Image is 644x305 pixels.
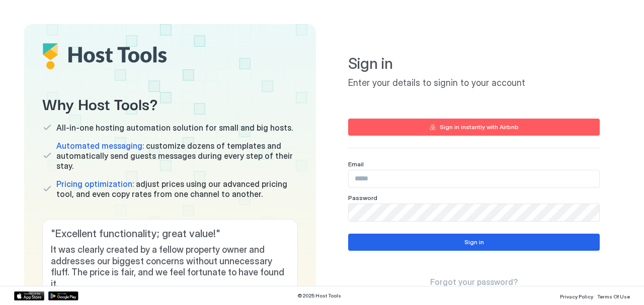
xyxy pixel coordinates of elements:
a: Google Play Store [48,291,78,300]
input: Input Field [349,170,599,187]
a: Terms Of Use [597,290,630,301]
span: Privacy Policy [560,293,593,299]
div: Sign in [464,238,484,247]
span: Pricing optimization: [56,179,134,189]
a: Privacy Policy [560,290,593,301]
span: Why Host Tools? [42,92,298,115]
input: Input Field [349,204,599,221]
span: " Excellent functionality; great value! " [51,228,289,240]
span: All-in-one hosting automation solution for small and big hosts. [56,123,293,133]
button: Sign in [348,234,600,251]
span: Automated messaging: [56,141,144,151]
span: It was clearly created by a fellow property owner and addresses our biggest concerns without unne... [51,244,289,289]
div: Sign in instantly with Airbnb [440,123,519,132]
span: Terms Of Use [597,293,630,299]
a: App Store [14,291,44,300]
span: © 2025 Host Tools [297,292,341,299]
span: Forgot your password? [430,277,518,287]
span: customize dozens of templates and automatically send guests messages during every step of their s... [56,141,298,171]
span: Sign in [348,54,600,73]
span: Enter your details to signin to your account [348,77,600,89]
span: Password [348,194,377,201]
button: Sign in instantly with Airbnb [348,119,600,136]
a: Forgot your password? [430,277,518,287]
span: Email [348,160,364,168]
span: adjust prices using our advanced pricing tool, and even copy rates from one channel to another. [56,179,298,199]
